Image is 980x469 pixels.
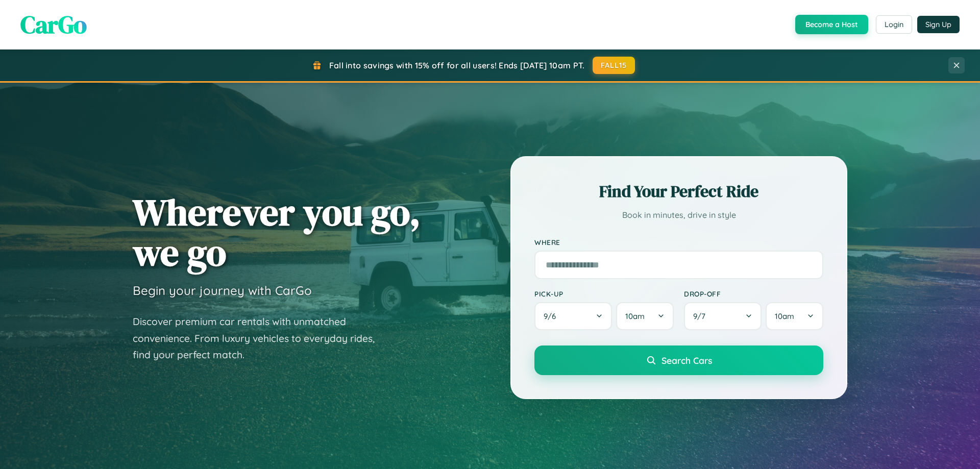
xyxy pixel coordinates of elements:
[133,283,312,298] h3: Begin your journey with CarGo
[693,311,710,321] span: 9 / 7
[133,313,388,363] p: Discover premium car rentals with unmatched convenience. From luxury vehicles to everyday rides, ...
[534,208,823,223] p: Book in minutes, drive in style
[534,345,823,375] button: Search Cars
[534,180,823,203] h2: Find Your Perfect Ride
[593,57,635,74] button: FALL15
[616,302,674,330] button: 10am
[534,289,674,298] label: Pick-up
[917,16,960,33] button: Sign Up
[684,289,823,298] label: Drop-off
[661,355,712,366] span: Search Cars
[20,8,87,41] span: CarGo
[684,302,762,330] button: 9/7
[876,15,912,34] button: Login
[133,192,421,273] h1: Wherever you go, we go
[534,302,612,330] button: 9/6
[329,60,585,70] span: Fall into savings with 15% off for all users! Ends [DATE] 10am PT.
[544,311,561,321] span: 9 / 6
[795,15,868,34] button: Become a Host
[625,311,645,321] span: 10am
[534,238,823,246] label: Where
[766,302,823,330] button: 10am
[775,311,794,321] span: 10am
